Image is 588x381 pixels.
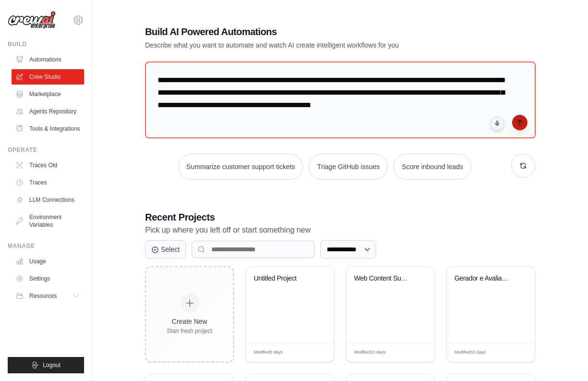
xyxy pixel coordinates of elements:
[12,175,84,190] a: Traces
[145,224,535,236] p: Pick up where you left off or start something new
[12,104,84,119] a: Agents Repository
[12,192,84,208] a: LLM Connections
[145,40,468,50] p: Describe what you want to automate and watch AI create intelligent workflows for you
[145,240,186,258] button: Select
[540,335,588,381] iframe: Chat Widget
[8,146,84,154] div: Operate
[167,327,212,335] div: Start fresh project
[12,288,84,304] button: Resources
[12,158,84,173] a: Traces Old
[8,357,84,373] button: Logout
[393,154,471,180] button: Score inbound leads
[178,154,303,180] button: Summarize customer support tickets
[12,69,84,85] a: Crew Studio
[490,116,504,131] button: Click to speak your automation idea
[12,52,84,67] a: Automations
[145,210,535,224] h3: Recent Projects
[8,11,56,29] img: Logo
[8,40,84,48] div: Build
[254,274,312,283] div: Untitled Project
[412,349,420,356] span: Edit
[309,154,388,180] button: Triage GitHub issues
[12,86,84,102] a: Marketplace
[12,254,84,269] a: Usage
[12,271,84,286] a: Settings
[8,242,84,250] div: Manage
[511,154,535,178] button: Get new suggestions
[167,317,212,326] div: Create New
[354,349,386,356] span: Modified 10 days
[145,25,468,38] h1: Build AI Powered Automations
[454,274,513,283] div: Gerador e Avaliador de Piadas
[43,361,61,369] span: Logout
[540,335,588,381] div: Widget de chat
[354,274,412,283] div: Web Content Summarizer
[12,209,84,233] a: Environment Variables
[454,349,486,356] span: Modified 10 days
[254,349,283,356] span: Modified 5 days
[512,349,520,356] span: Edit
[311,349,319,356] span: Edit
[12,121,84,136] a: Tools & Integrations
[29,292,57,300] span: Resources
